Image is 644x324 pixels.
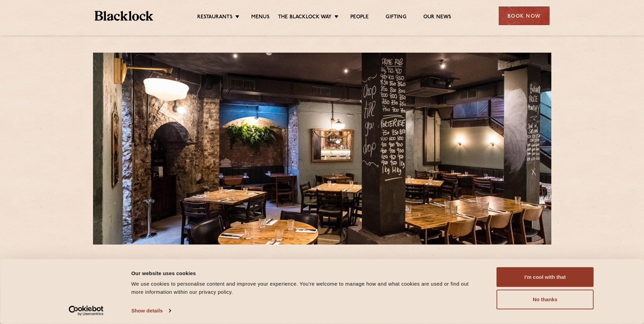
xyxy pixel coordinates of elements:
[423,14,452,21] a: Our News
[131,306,171,316] a: Show details
[497,290,594,309] button: No thanks
[131,269,481,277] div: Our website uses cookies
[278,14,332,21] a: The Blacklock Way
[386,14,406,21] a: Gifting
[251,14,270,21] a: Menus
[131,280,481,296] div: We use cookies to personalise content and improve your experience. You're welcome to manage how a...
[350,14,369,21] a: People
[95,11,153,21] img: BL_Textured_Logo-footer-cropped.svg
[499,6,550,25] div: Book Now
[497,267,594,287] button: I'm cool with that
[197,14,233,21] a: Restaurants
[56,306,116,316] a: Usercentrics Cookiebot - opens in a new window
